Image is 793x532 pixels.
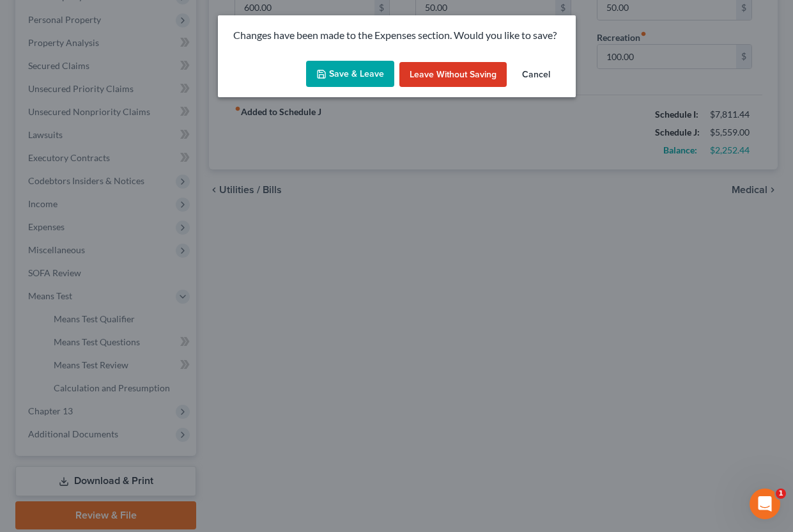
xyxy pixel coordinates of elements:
span: 1 [776,489,786,499]
button: Leave without Saving [399,62,507,88]
button: Cancel [512,62,560,88]
p: Changes have been made to the Expenses section. Would you like to save? [233,28,560,43]
iframe: Intercom live chat [750,489,780,519]
button: Save & Leave [306,61,394,88]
